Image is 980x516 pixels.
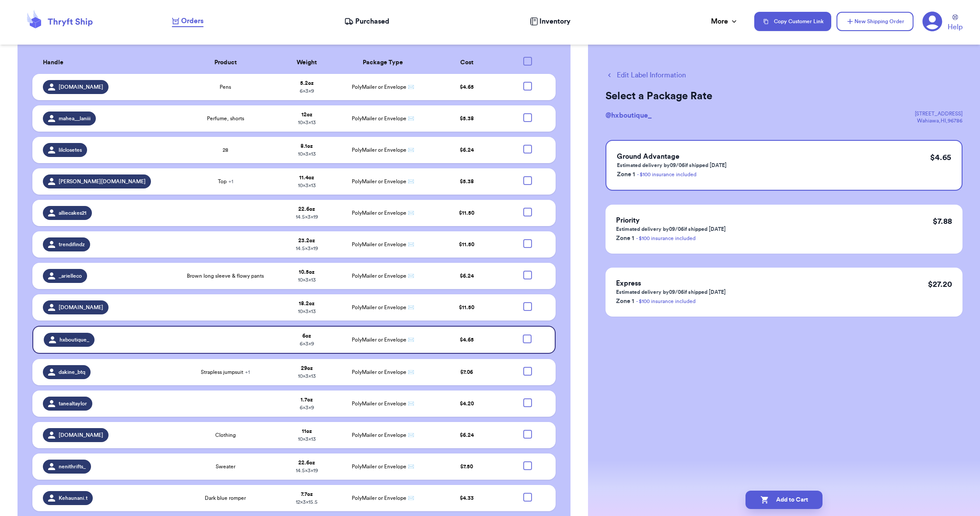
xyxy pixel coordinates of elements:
span: mahea__laniii [59,115,91,122]
span: $ 6.24 [460,273,474,279]
button: Add to Cart [745,491,822,509]
span: 10 x 3 x 13 [298,183,316,188]
span: 10 x 3 x 13 [298,120,316,125]
span: $ 4.33 [460,495,474,501]
span: 6 x 3 x 9 [300,405,314,410]
a: - $100 insurance included [636,299,696,304]
span: + 1 [245,370,250,375]
span: [DOMAIN_NAME] [59,304,103,311]
span: PolyMailer or Envelope ✉️ [352,370,414,375]
span: Express [616,280,641,287]
span: Ground Advantage [617,153,679,160]
span: PolyMailer or Envelope ✉️ [352,273,414,279]
span: Brown long sleeve & flowy pants [187,272,264,279]
span: Clothing [215,432,236,439]
span: alliecakes21 [59,209,87,216]
strong: 10.5 oz [299,269,315,275]
span: 10 x 3 x 13 [298,151,316,157]
span: PolyMailer or Envelope ✉️ [352,432,414,438]
strong: 6 oz [302,333,311,338]
span: Inventory [539,16,570,27]
span: @ hxboutique_ [605,112,651,119]
span: $ 11.50 [459,242,474,247]
span: 6 x 3 x 9 [300,88,314,94]
span: nenithrifts_ [59,463,86,470]
span: $ 6.24 [460,147,474,153]
span: PolyMailer or Envelope ✉️ [352,337,414,342]
strong: 5.2 oz [300,80,314,86]
button: Copy Customer Link [754,12,831,31]
span: Zone 1 [617,171,635,178]
span: trendifindz [59,241,85,248]
span: $ 7.50 [460,464,473,469]
span: PolyMailer or Envelope ✉️ [352,147,414,153]
span: _arielleco [59,272,82,279]
p: $ 4.65 [930,151,951,164]
span: 14.5 x 3 x 19 [296,246,318,251]
span: [DOMAIN_NAME] [59,84,103,91]
span: Help [948,22,962,32]
span: Dark blue romper [205,495,246,502]
span: [PERSON_NAME][DOMAIN_NAME] [59,178,146,185]
span: tanealtaylor [59,400,87,407]
a: Help [948,14,962,32]
strong: 11.4 oz [299,175,314,180]
span: PolyMailer or Envelope ✉️ [352,84,414,90]
strong: 12 oz [301,112,312,117]
strong: 29 oz [301,366,313,371]
span: 14.5 x 3 x 19 [296,468,318,473]
strong: 8.1 oz [301,143,313,149]
span: PolyMailer or Envelope ✉️ [352,464,414,469]
span: Zone 1 [616,298,634,304]
span: Pens [220,84,231,91]
span: Zone 1 [616,235,634,241]
span: PolyMailer or Envelope ✉️ [352,242,414,247]
a: Purchased [344,16,389,27]
a: Orders [172,16,203,27]
span: [DOMAIN_NAME] [59,432,103,439]
span: 10 x 3 x 13 [298,277,316,282]
span: $ 4.20 [460,401,474,406]
strong: 23.2 oz [298,238,315,243]
th: Product [175,52,276,74]
span: Perfume, shorts [207,115,244,122]
span: $ 4.65 [460,337,474,342]
p: $ 27.20 [928,278,952,290]
span: $ 4.65 [460,84,474,90]
span: Handle [43,58,63,67]
span: Priority [616,217,640,224]
span: PolyMailer or Envelope ✉️ [352,495,414,501]
span: + 1 [228,179,233,184]
span: Kehaunani.t [59,495,87,502]
span: hxboutique_ [59,336,89,343]
span: $ 11.50 [459,210,474,216]
span: Orders [181,16,203,26]
p: Estimated delivery by 09/06 if shipped [DATE] [617,162,727,169]
div: Wahiawa , HI , 96786 [915,117,962,124]
span: 10 x 3 x 13 [298,373,316,379]
span: PolyMailer or Envelope ✉️ [352,210,414,216]
span: PolyMailer or Envelope ✉️ [352,401,414,406]
span: dakine_btq [59,369,85,376]
a: - $100 insurance included [637,172,696,177]
strong: 11 oz [302,429,312,434]
div: [STREET_ADDRESS] [915,110,962,117]
span: Purchased [355,16,389,27]
th: Package Type [337,52,429,74]
span: PolyMailer or Envelope ✉️ [352,305,414,310]
span: $ 7.06 [460,370,473,375]
th: Weight [276,52,337,74]
h2: Select a Package Rate [605,89,962,103]
span: 10 x 3 x 13 [298,309,316,314]
span: Sweater [216,463,235,470]
span: $ 6.24 [460,432,474,438]
strong: 22.6 oz [298,460,315,465]
span: lilclosetes [59,146,82,153]
span: Top [218,178,233,185]
p: Estimated delivery by 09/06 if shipped [DATE] [616,289,726,296]
span: 12 x 3 x 15.5 [296,499,318,505]
span: $ 5.38 [460,116,474,121]
span: 6 x 3 x 9 [300,341,314,346]
span: PolyMailer or Envelope ✉️ [352,179,414,184]
p: $ 7.88 [933,215,952,227]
